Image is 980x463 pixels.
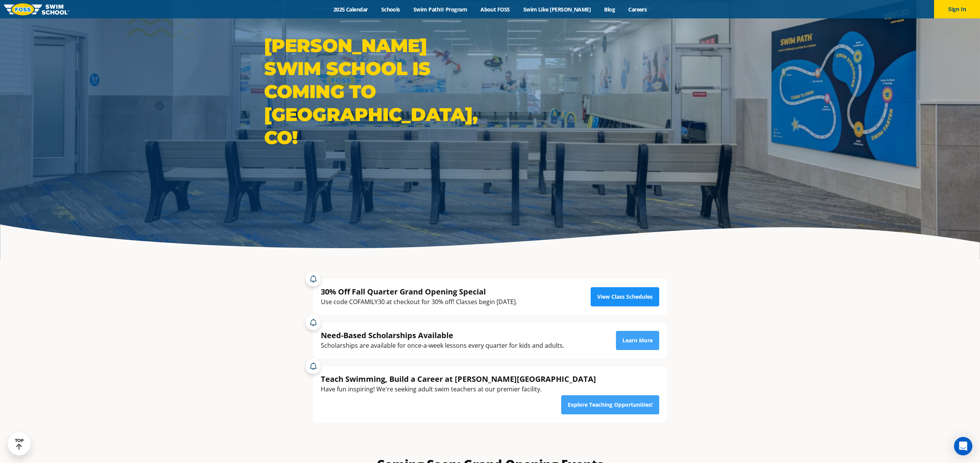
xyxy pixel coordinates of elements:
div: Open Intercom Messenger [954,437,972,455]
a: 2025 Calendar [327,6,374,13]
a: Swim Like [PERSON_NAME] [516,6,598,13]
a: About FOSS [474,6,517,13]
div: Have fun inspiring! We're seeking adult swim teachers at our premier facility. [321,384,596,394]
a: Explore Teaching Opportunities! [561,395,659,414]
img: FOSS Swim School Logo [4,3,69,15]
a: Learn More [616,331,659,350]
div: Use code COFAMILY30 at checkout for 30% off! Classes begin [DATE]. [321,297,517,307]
div: Scholarships are available for once-a-week lessons every quarter for kids and adults. [321,340,564,351]
div: TOP [15,438,24,450]
h1: [PERSON_NAME] Swim School is coming to [GEOGRAPHIC_DATA], CO! [264,34,486,149]
div: Teach Swimming, Build a Career at [PERSON_NAME][GEOGRAPHIC_DATA] [321,374,596,384]
a: Swim Path® Program [407,6,474,13]
a: View Class Schedules [591,287,659,306]
div: 30% Off Fall Quarter Grand Opening Special [321,286,517,297]
a: Careers [622,6,653,13]
a: Blog [598,6,622,13]
div: Need-Based Scholarships Available [321,330,564,340]
a: Schools [374,6,407,13]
